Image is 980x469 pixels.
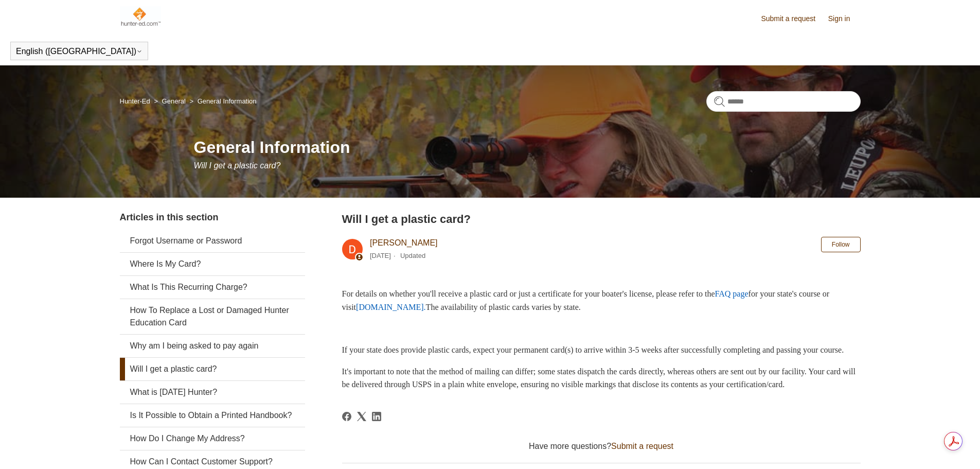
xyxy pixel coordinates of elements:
p: It's important to note that the method of mailing can differ; some states dispatch the cards dire... [342,365,861,391]
li: Updated [400,252,425,259]
a: General [162,97,186,105]
svg: Share this page on X Corp [357,412,366,421]
a: Why am I being asked to pay again [120,335,305,357]
li: Hunter-Ed [120,97,152,105]
a: [DOMAIN_NAME]. [356,303,426,311]
a: Facebook [342,412,351,421]
div: Have more questions? [342,440,861,453]
p: If your state does provide plastic cards, expect your permanent card(s) to arrive within 3-5 week... [342,343,861,357]
svg: Share this page on Facebook [342,412,351,421]
button: English ([GEOGRAPHIC_DATA]) [16,47,142,56]
a: What Is This Recurring Charge? [120,276,305,299]
a: How To Replace a Lost or Damaged Hunter Education Card [120,299,305,334]
h1: General Information [194,135,861,160]
input: Search [706,91,861,112]
a: LinkedIn [372,412,381,421]
svg: Share this page on LinkedIn [372,412,381,421]
a: Forgot Username or Password [120,230,305,252]
a: [PERSON_NAME] [370,238,438,247]
a: How Do I Change My Address? [120,427,305,450]
a: FAQ page [715,289,749,298]
a: What is [DATE] Hunter? [120,381,305,404]
a: General Information [198,97,257,105]
a: Submit a request [611,442,673,450]
a: Submit a request [761,13,826,24]
a: Is It Possible to Obtain a Printed Handbook? [120,404,305,427]
li: General [152,97,187,105]
a: Sign in [828,13,861,24]
button: Follow Article [821,237,861,252]
p: For details on whether you'll receive a plastic card or just a certificate for your boater's lice... [342,287,861,314]
a: X Corp [357,412,366,421]
span: Articles in this section [120,212,219,222]
a: Where Is My Card? [120,253,305,275]
a: Hunter-Ed [120,97,150,105]
span: Will I get a plastic card? [194,161,281,170]
li: General Information [187,97,256,105]
a: Will I get a plastic card? [120,358,305,380]
div: Chat Support [914,435,973,461]
time: 04/08/2025, 13:11 [370,252,391,259]
h2: Will I get a plastic card? [342,211,861,228]
img: Hunter-Ed Help Center home page [120,6,162,27]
